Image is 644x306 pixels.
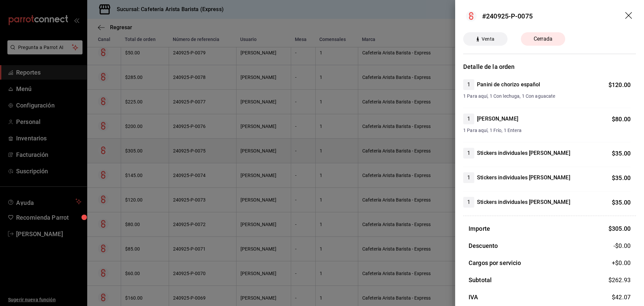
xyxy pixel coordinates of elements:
[530,35,556,43] span: Cerrada
[463,62,636,71] h3: Detalle de la orden
[469,258,521,267] h3: Cargos por servicio
[612,199,631,206] span: $ 35.00
[608,276,631,283] span: $ 262.93
[477,198,570,206] h4: Stickers individuales [PERSON_NAME]
[463,174,474,182] span: 1
[613,241,631,250] span: -$0.00
[612,258,631,267] span: +$ 0.00
[482,11,533,21] div: #240925-P-0075
[612,294,631,301] span: $ 42.07
[612,150,631,157] span: $ 35.00
[463,93,631,100] span: 1 Para aquí, 1 Con lechuga, 1 Con aguacate
[463,149,474,157] span: 1
[463,127,631,134] span: 1 Para aquí, 1 Frío, 1 Entera
[612,174,631,181] span: $ 35.00
[477,81,540,89] h4: Panini de chorizo español
[469,241,498,250] h3: Descuento
[608,225,631,232] span: $ 305.00
[477,115,518,123] h4: [PERSON_NAME]
[469,224,490,233] h3: Importe
[463,198,474,206] span: 1
[469,293,478,302] h3: IVA
[477,149,570,157] h4: Stickers individuales [PERSON_NAME]
[477,174,570,182] h4: Stickers individuales [PERSON_NAME]
[612,116,631,123] span: $ 80.00
[469,275,492,285] h3: Subtotal
[463,81,474,89] span: 1
[463,115,474,123] span: 1
[479,36,497,43] span: Venta
[625,12,633,20] button: drag
[608,81,631,88] span: $ 120.00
